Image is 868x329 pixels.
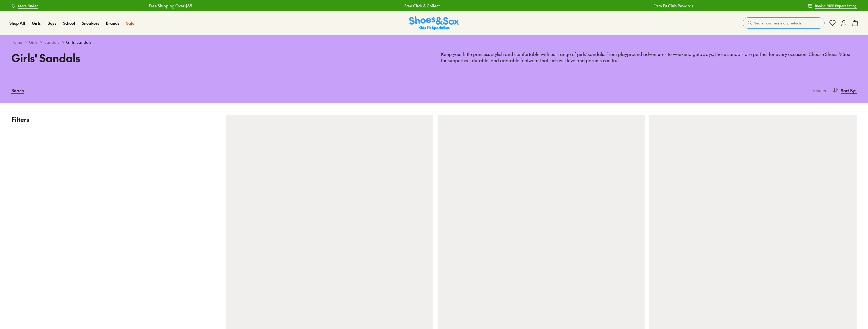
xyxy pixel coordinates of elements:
span: Girls' Sandals [66,39,91,45]
a: Store Finder [11,1,38,11]
span: Book a FREE Expert Fitting [815,3,857,8]
a: Girls [29,39,38,45]
p: results [810,87,826,94]
a: Shop All [9,20,25,26]
h1: Girls' Sandals [11,50,427,66]
a: Home [11,39,22,45]
a: Brands [106,20,119,26]
a: Boys [47,20,56,26]
button: Sort By: [833,84,857,97]
p: Keep your little princess stylish and comfortable with our range of girls' sandals. From playgrou... [441,51,857,64]
span: : [855,87,857,94]
div: > > > [11,39,857,45]
a: Free Click & Collect [404,3,440,9]
span: Store Finder [18,3,38,8]
a: Sneakers [82,20,99,26]
a: Beach [11,84,24,97]
button: Search our range of products [743,17,825,29]
a: Shoes & Sox [409,16,459,30]
a: Sandals [44,39,59,45]
a: Book a FREE Expert Fitting [808,1,857,11]
span: Sort By [841,87,855,94]
img: SNS_Logo_Responsive.svg [409,16,459,30]
a: Free Shipping Over $85 [149,3,192,9]
a: Sale [126,20,134,26]
span: Search our range of products [754,20,801,26]
a: Earn Fit Club Rewards [653,3,693,9]
a: School [63,20,75,26]
p: Filters [11,115,214,124]
a: Girls [32,20,41,26]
